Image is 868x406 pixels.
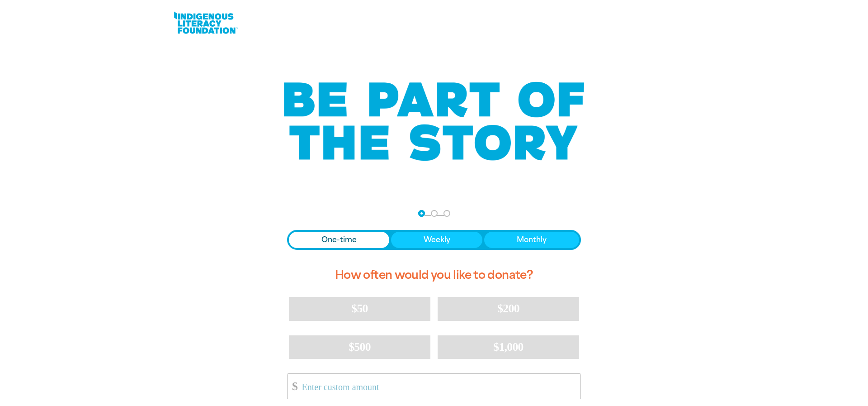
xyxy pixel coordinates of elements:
span: $50 [351,302,368,315]
div: Donation frequency [287,230,581,250]
button: $500 [289,335,430,359]
button: $1,000 [438,335,579,359]
input: Enter custom amount [296,374,580,399]
button: One-time [289,232,389,248]
h2: How often would you like to donate? [287,261,581,290]
span: $1,000 [493,340,524,353]
span: $ [288,376,297,396]
button: Navigate to step 1 of 3 to enter your donation amount [418,210,425,217]
span: $500 [349,340,371,353]
button: Weekly [391,232,483,248]
button: Navigate to step 3 of 3 to enter your payment details [443,210,450,217]
button: Monthly [484,232,579,248]
button: $50 [289,297,430,320]
button: Navigate to step 2 of 3 to enter your details [431,210,438,217]
span: Weekly [424,234,450,245]
span: Monthly [517,234,547,245]
button: $200 [438,297,579,320]
span: $200 [497,302,519,315]
img: Be part of the story [276,64,592,179]
span: One-time [321,234,357,245]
